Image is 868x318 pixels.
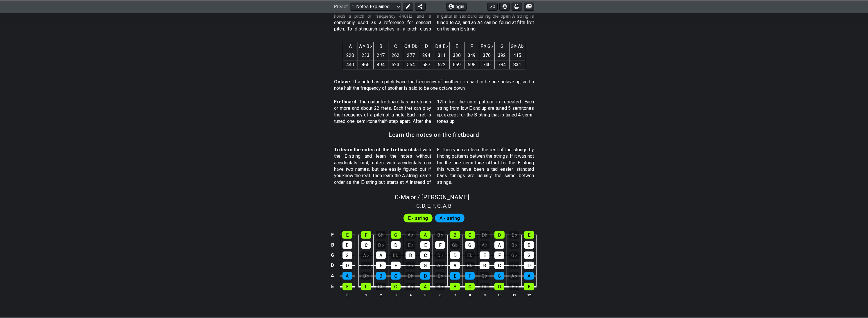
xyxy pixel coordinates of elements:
[358,60,374,69] td: 466
[435,272,445,280] div: E♭
[465,241,475,249] div: G
[495,51,510,60] td: 392
[509,231,519,239] div: E♭
[361,241,371,249] div: C
[495,60,510,69] td: 784
[524,272,534,280] div: A
[449,202,452,210] span: B
[334,147,412,152] strong: To learn the notes of the fretboard
[435,231,445,239] div: B♭
[492,292,507,298] th: 10
[524,251,534,259] div: G
[403,292,418,298] th: 4
[361,272,371,280] div: B♭
[480,272,489,280] div: G♭
[465,42,479,51] th: F
[422,202,425,210] span: D
[507,292,522,298] th: 11
[361,251,371,259] div: A♭
[494,283,504,290] div: D
[391,231,401,239] div: G
[477,292,492,298] th: 9
[376,272,386,280] div: B
[524,241,534,249] div: B
[420,231,431,239] div: A
[334,4,348,9] span: Preset
[465,262,475,269] div: B♭
[340,292,355,298] th: 0
[329,271,336,281] td: A
[441,202,443,210] span: ,
[329,250,336,260] td: G
[408,214,428,222] span: First enable full edit mode to edit
[509,251,519,259] div: G♭
[428,202,431,210] span: E
[462,292,477,298] th: 8
[374,42,388,51] th: B
[434,60,450,69] td: 622
[435,202,437,210] span: ,
[524,231,534,239] div: E
[446,2,467,10] button: Login
[479,42,495,51] th: F♯ G♭
[329,260,336,271] td: D
[417,202,420,210] span: C
[479,51,495,60] td: 370
[479,60,495,69] td: 740
[403,2,413,10] button: Edit Preset
[406,251,415,259] div: B
[334,79,350,85] strong: Octave
[433,202,435,210] span: F
[358,42,374,51] th: A♯ B♭
[494,251,504,259] div: F
[450,251,460,259] div: D
[435,251,445,259] div: D♭
[443,202,446,210] span: A
[450,60,465,69] td: 659
[406,262,415,269] div: G♭
[391,283,401,290] div: G
[419,42,434,51] th: D
[435,241,445,249] div: F
[465,283,475,290] div: C
[388,51,403,60] td: 262
[342,272,352,280] div: A
[420,241,430,249] div: E
[376,251,386,259] div: A
[391,251,401,259] div: B♭
[450,42,465,51] th: E
[420,262,430,269] div: G
[329,281,336,292] td: E
[361,262,371,269] div: E♭
[342,262,352,269] div: D
[524,262,534,269] div: D
[334,79,534,92] p: - If a note has a pitch twice the frequency of another it is said to be one octave up, and a note...
[420,251,430,259] div: C
[359,292,374,298] th: 1
[334,99,534,125] p: - The guitar fretboard has six strings or more and about 22 frets. Each fret can play the frequen...
[388,292,403,298] th: 3
[446,202,449,210] span: ,
[420,272,430,280] div: D
[374,60,388,69] td: 494
[361,231,371,239] div: F
[418,292,433,298] th: 5
[403,42,419,51] th: C♯ D♭
[450,283,460,290] div: B
[420,202,422,210] span: ,
[495,42,510,51] th: G
[450,51,465,60] td: 330
[480,231,490,239] div: D♭
[389,132,479,138] h3: Learn the notes on the fretboard
[358,51,374,60] td: 233
[450,241,460,249] div: G♭
[437,202,441,210] span: G
[419,60,434,69] td: 587
[329,230,336,240] td: E
[374,51,388,60] td: 247
[388,42,403,51] th: C
[374,292,388,298] th: 2
[343,51,358,60] td: 220
[425,202,428,210] span: ,
[419,51,434,60] td: 294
